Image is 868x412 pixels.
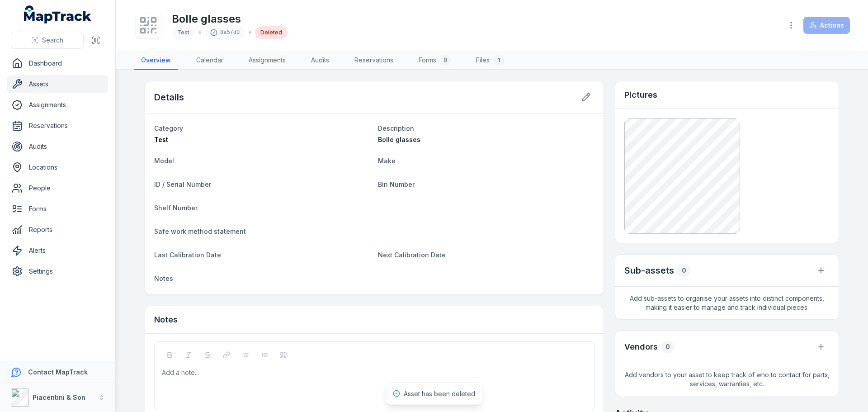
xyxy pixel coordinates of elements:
[154,204,198,212] span: Shelf Number
[154,157,174,165] span: Model
[624,264,674,277] h2: Sub-assets
[678,264,690,277] div: 0
[154,313,178,326] h3: Notes
[7,158,108,176] a: Locations
[154,180,211,188] span: ID / Serial Number
[177,29,189,36] span: Test
[172,12,288,26] h1: Bolle glasses
[378,251,446,259] span: Next Calibration Date
[255,26,288,39] div: Deleted
[134,51,178,70] a: Overview
[378,136,420,143] span: Bolle glasses
[661,341,674,353] div: 0
[189,51,231,70] a: Calendar
[615,287,839,319] span: Add sub-assets to organise your assets into distinct components, making it easier to manage and t...
[7,179,108,197] a: People
[7,137,108,156] a: Audits
[7,75,108,93] a: Assets
[7,242,108,260] a: Alerts
[205,26,245,39] div: 8a57d0
[440,55,451,66] div: 0
[154,275,173,282] span: Notes
[154,91,184,104] h2: Details
[304,51,336,70] a: Audits
[154,124,183,132] span: Category
[7,221,108,239] a: Reports
[33,393,85,401] strong: Piacentini & Son
[347,51,401,70] a: Reservations
[7,200,108,218] a: Forms
[241,51,293,70] a: Assignments
[624,341,658,353] h3: Vendors
[493,55,504,66] div: 1
[7,117,108,135] a: Reservations
[469,51,511,70] a: Files1
[378,124,414,132] span: Description
[154,251,221,259] span: Last Calibration Date
[7,96,108,114] a: Assignments
[11,32,84,49] button: Search
[154,227,246,235] span: Safe work method statement
[404,390,475,398] span: Asset has been deleted
[24,5,92,24] a: MapTrack
[378,157,396,165] span: Make
[42,36,63,45] span: Search
[7,54,108,72] a: Dashboard
[411,51,458,70] a: Forms0
[154,136,168,143] span: Test
[378,180,415,188] span: Bin Number
[624,89,657,101] h3: Pictures
[7,262,108,280] a: Settings
[28,368,88,376] strong: Contact MapTrack
[615,363,839,396] span: Add vendors to your asset to keep track of who to contact for parts, services, warranties, etc.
